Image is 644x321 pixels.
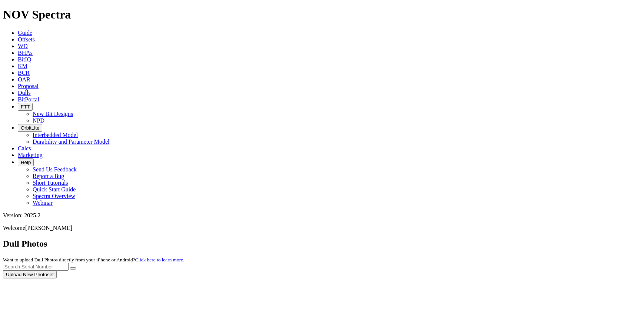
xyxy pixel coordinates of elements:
[18,43,28,49] a: WD
[18,36,35,43] a: Offsets
[3,257,184,263] small: Want to upload Dull Photos directly from your iPhone or Android?
[33,186,76,193] a: Quick Start Guide
[3,8,641,21] h1: NOV Spectra
[18,90,31,96] a: Dulls
[18,30,32,36] a: Guide
[33,117,44,124] a: NPD
[21,104,30,110] span: FTT
[18,70,30,76] a: BCR
[3,239,641,249] h2: Dull Photos
[21,160,31,165] span: Help
[18,63,27,69] a: KM
[18,158,34,166] button: Help
[18,56,31,63] a: BitIQ
[3,271,57,278] button: Upload New Photoset
[21,125,39,131] span: OrbitLite
[3,263,69,271] input: Search Serial Number
[18,96,39,103] a: BitPortal
[33,200,53,206] a: Webinar
[25,225,72,231] span: [PERSON_NAME]
[33,132,78,138] a: Interbedded Model
[18,152,43,158] a: Marketing
[33,180,68,186] a: Short Tutorials
[18,145,31,151] a: Calcs
[18,103,33,111] button: FTT
[33,138,110,145] a: Durability and Parameter Model
[33,193,75,199] a: Spectra Overview
[18,124,42,132] button: OrbitLite
[3,212,641,219] div: Version: 2025.2
[18,83,39,89] a: Proposal
[3,225,641,231] p: Welcome
[33,166,77,173] a: Send Us Feedback
[33,173,64,179] a: Report a Bug
[135,257,185,263] a: Click here to learn more.
[33,111,73,117] a: New Bit Designs
[18,76,30,83] a: OAR
[18,50,33,56] a: BHAs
